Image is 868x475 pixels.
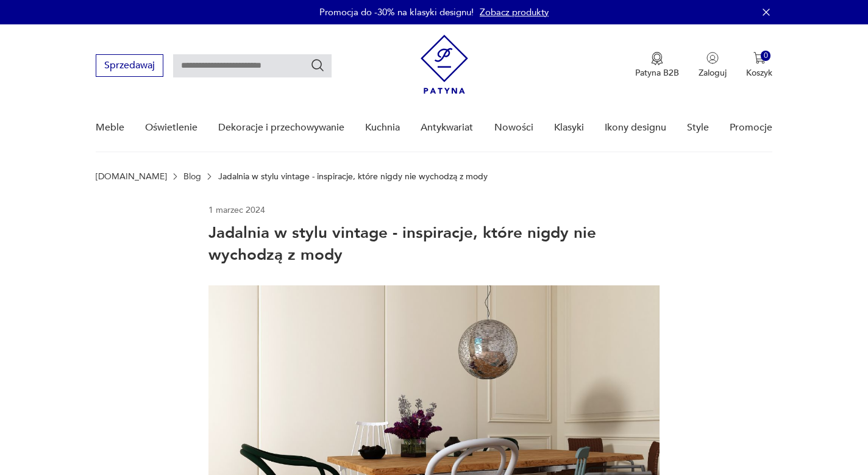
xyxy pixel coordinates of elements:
a: Promocje [730,104,772,151]
p: Patyna B2B [635,67,679,79]
p: Promocja do -30% na klasyki designu! [319,6,474,18]
a: Meble [96,104,124,151]
img: Ikona medalu [651,52,663,65]
a: Sprzedawaj [96,62,163,71]
a: Nowości [494,104,533,151]
button: Patyna B2B [635,52,679,79]
a: Blog [183,173,201,181]
div: 0 [761,51,771,61]
a: Antykwariat [421,104,473,151]
a: Ikony designu [605,104,666,151]
button: 0Koszyk [746,52,772,79]
a: Style [687,104,709,151]
a: Zobacz produkty [480,6,549,18]
img: Ikona koszyka [753,52,766,64]
button: Zaloguj [699,52,727,79]
a: Dekoracje i przechowywanie [218,104,344,151]
a: Ikona medaluPatyna B2B [635,52,679,79]
a: [DOMAIN_NAME] [96,173,167,181]
img: Ikonka użytkownika [706,52,719,64]
p: Jadalnia w stylu vintage - inspiracje, które nigdy nie wychodzą z mody [218,173,488,181]
a: Oświetlenie [145,104,197,151]
h1: Jadalnia w stylu vintage - inspiracje, które nigdy nie wychodzą z mody [208,222,660,266]
a: Kuchnia [365,104,400,151]
p: Koszyk [746,67,772,79]
img: Patyna - sklep z meblami i dekoracjami vintage [421,35,468,94]
a: Klasyki [554,104,584,151]
button: Sprzedawaj [96,54,163,77]
p: 1 marzec 2024 [208,204,660,216]
p: Zaloguj [699,67,727,79]
button: Szukaj [310,58,325,73]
